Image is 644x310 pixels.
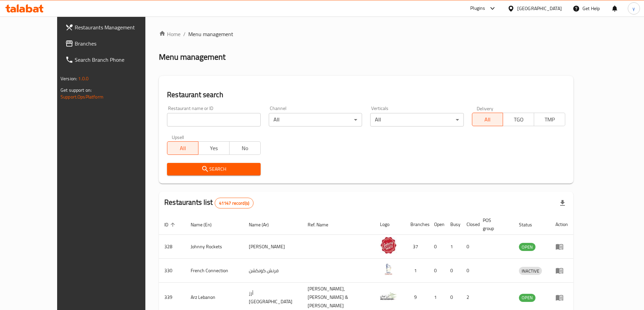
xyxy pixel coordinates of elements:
td: 330 [159,259,185,283]
td: 37 [405,235,429,259]
h2: Menu management [159,52,225,62]
a: Branches [60,35,165,52]
button: TMP [534,113,565,126]
td: 1 [445,235,461,259]
span: Search Branch Phone [75,56,159,64]
a: Support.OpsPlatform [61,92,103,101]
td: فرنش كونكشن [243,259,302,283]
td: [PERSON_NAME] [243,235,302,259]
button: Yes [198,141,230,155]
span: Name (En) [191,221,220,229]
span: OPEN [519,243,535,251]
div: Plugins [470,4,485,12]
span: All [170,143,196,153]
td: 0 [445,259,461,283]
button: Search [167,163,260,175]
span: Yes [201,143,227,153]
button: No [229,141,261,155]
h2: Restaurant search [167,90,565,100]
td: 328 [159,235,185,259]
li: / [183,30,186,38]
td: 0 [429,235,445,259]
span: No [232,143,258,153]
td: 0 [461,235,477,259]
div: Menu [555,293,568,302]
td: 0 [429,259,445,283]
nav: breadcrumb [159,30,573,38]
div: Menu [555,266,568,275]
a: Home [159,30,181,38]
input: Search for restaurant name or ID.. [167,113,260,126]
span: Status [519,221,541,229]
span: All [475,115,501,124]
td: 0 [461,259,477,283]
span: 41147 record(s) [215,200,253,206]
span: INACTIVE [519,267,542,275]
span: Restaurants Management [75,23,159,31]
span: OPEN [519,294,535,302]
th: Logo [375,214,405,235]
span: Name (Ar) [249,221,278,229]
th: Open [429,214,445,235]
div: INACTIVE [519,267,542,275]
span: ID [164,221,177,229]
span: Branches [75,39,159,48]
th: Busy [445,214,461,235]
div: Menu [555,243,568,251]
button: All [167,141,198,155]
span: y [633,5,635,12]
h2: Restaurants list [164,197,254,208]
img: Johnny Rockets [380,237,397,254]
label: Upsell [172,135,184,139]
th: Branches [405,214,429,235]
span: Get support on: [61,86,92,94]
img: Arz Lebanon [380,288,397,305]
div: All [269,113,362,126]
span: Search [172,165,255,173]
th: Closed [461,214,477,235]
div: Total records count [215,198,254,208]
span: TGO [506,115,531,124]
td: French Connection [185,259,243,283]
td: Johnny Rockets [185,235,243,259]
button: TGO [503,113,534,126]
div: All [370,113,463,126]
a: Restaurants Management [60,19,165,35]
button: All [472,113,503,126]
td: 1 [405,259,429,283]
span: Menu management [188,30,233,38]
span: 1.0.0 [78,74,89,83]
span: POS group [483,216,505,232]
label: Delivery [477,106,494,111]
th: Action [550,214,573,235]
img: French Connection [380,261,397,278]
a: Search Branch Phone [60,52,165,68]
div: [GEOGRAPHIC_DATA] [517,5,562,12]
div: Export file [554,195,571,211]
span: Version: [61,74,77,83]
span: Ref. Name [308,221,337,229]
span: TMP [537,115,563,124]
